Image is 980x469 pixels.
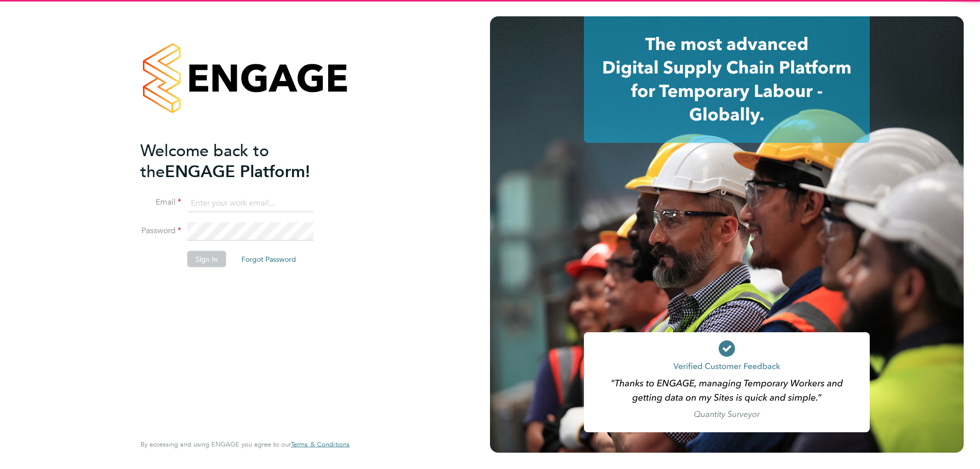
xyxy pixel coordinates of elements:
label: Email [140,197,181,208]
span: Terms & Conditions [291,440,350,449]
h2: ENGAGE Platform! [140,140,339,182]
button: Sign In [187,251,226,267]
span: By accessing and using ENGAGE you agree to our [140,440,350,449]
input: Enter your work email... [187,194,313,212]
span: Welcome back to the [140,140,269,181]
a: Terms & Conditions [291,440,350,449]
label: Password [140,226,181,236]
button: Forgot Password [233,251,304,267]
